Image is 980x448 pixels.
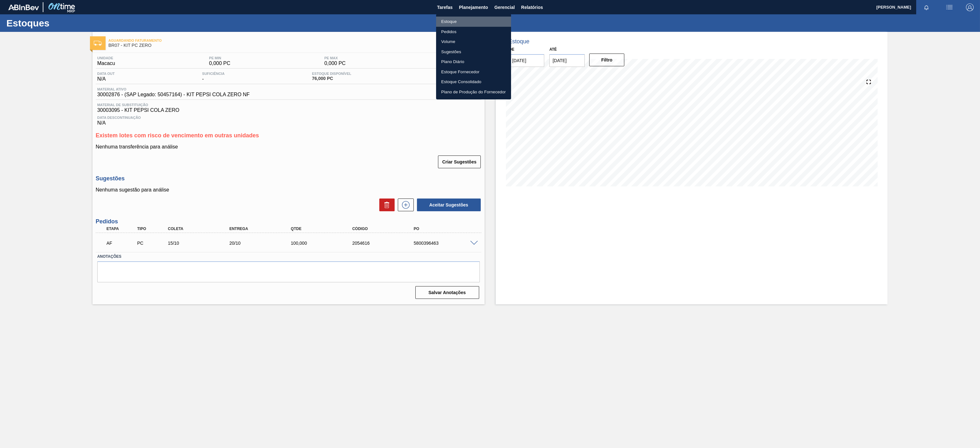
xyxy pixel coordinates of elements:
[436,87,511,97] a: Plano de Produção do Fornecedor
[436,67,511,77] a: Estoque Fornecedor
[436,17,511,27] a: Estoque
[436,37,511,47] a: Volume
[436,57,511,67] a: Plano Diário
[436,27,511,37] a: Pedidos
[436,77,511,87] a: Estoque Consolidado
[436,47,511,57] a: Sugestões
